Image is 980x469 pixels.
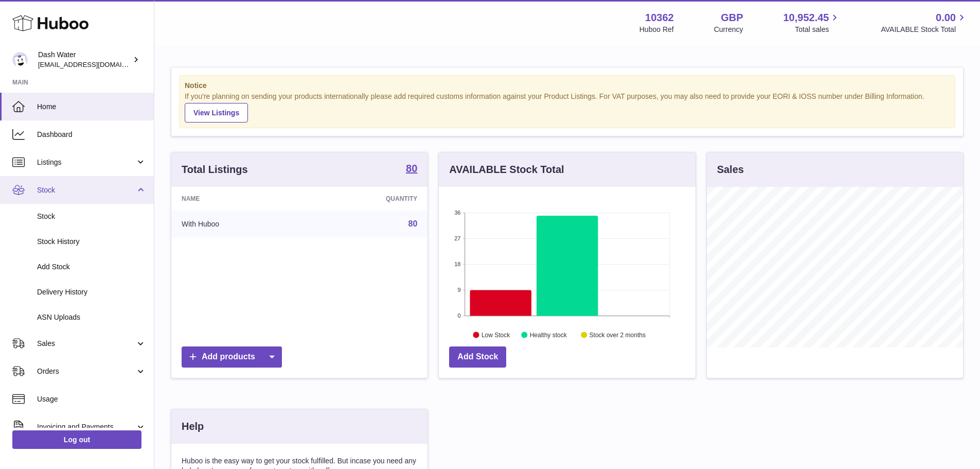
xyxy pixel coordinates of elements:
[12,430,141,449] a: Log out
[307,187,427,211] th: Quantity
[182,420,204,433] h3: Help
[37,367,135,376] span: Orders
[182,346,282,368] a: Add products
[590,331,646,338] text: Stock over 2 months
[482,331,510,338] text: Low Stock
[406,163,417,176] a: 80
[37,158,135,167] span: Listings
[37,130,146,140] span: Dashboard
[783,11,841,34] a: 10,952.45 Total sales
[795,25,841,34] span: Total sales
[182,163,248,177] h3: Total Listings
[171,187,307,211] th: Name
[37,422,135,432] span: Invoicing and Payments
[455,261,461,267] text: 18
[881,25,968,34] span: AVAILABLE Stock Total
[37,102,146,112] span: Home
[37,287,146,297] span: Delivery History
[408,219,418,228] a: 80
[406,163,417,173] strong: 80
[717,163,744,177] h3: Sales
[530,331,567,338] text: Healthy stock
[38,50,131,70] div: Dash Water
[37,312,146,322] span: ASN Uploads
[185,103,248,123] a: View Listings
[37,185,135,195] span: Stock
[185,92,950,123] div: If you're planning on sending your products internationally please add required customs informati...
[458,312,461,319] text: 0
[714,25,743,34] div: Currency
[455,235,461,241] text: 27
[449,346,506,368] a: Add Stock
[37,237,146,247] span: Stock History
[37,394,146,404] span: Usage
[645,11,674,25] strong: 10362
[37,262,146,272] span: Add Stock
[449,163,564,177] h3: AVAILABLE Stock Total
[881,11,968,34] a: 0.00 AVAILABLE Stock Total
[12,52,28,67] img: internalAdmin-10362@internal.huboo.com
[38,60,151,68] span: [EMAIL_ADDRESS][DOMAIN_NAME]
[639,25,674,34] div: Huboo Ref
[783,11,829,25] span: 10,952.45
[37,339,135,349] span: Sales
[458,287,461,293] text: 9
[936,11,956,25] span: 0.00
[185,81,950,91] strong: Notice
[721,11,743,25] strong: GBP
[455,210,461,216] text: 36
[171,211,307,237] td: With Huboo
[37,212,146,221] span: Stock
